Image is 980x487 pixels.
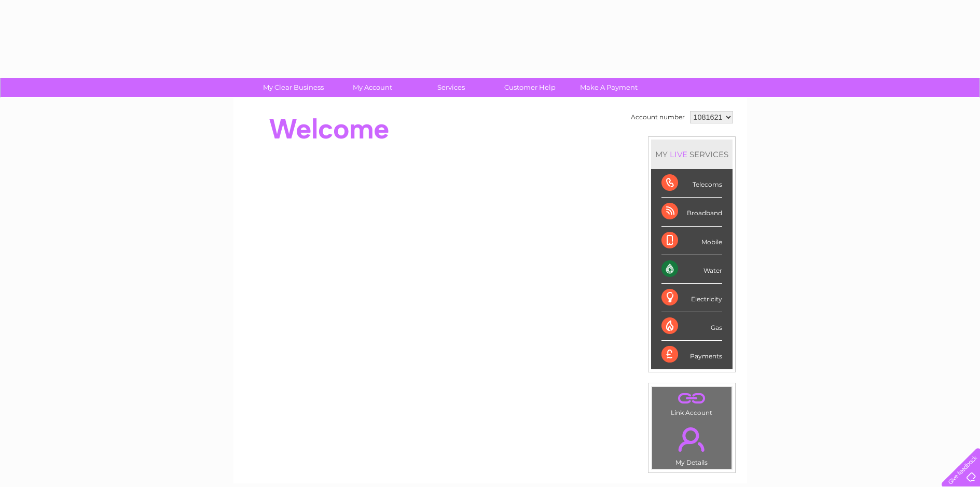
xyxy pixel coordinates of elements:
td: My Details [652,419,732,469]
a: Services [408,78,494,97]
div: LIVE [668,149,689,159]
td: Link Account [652,386,732,419]
a: My Clear Business [251,78,336,97]
td: Account number [628,108,687,126]
div: Mobile [661,227,722,255]
div: MY SERVICES [651,140,733,169]
div: Electricity [661,284,722,312]
div: Broadband [661,198,722,226]
a: . [655,389,729,408]
a: . [655,421,729,457]
a: Customer Help [487,78,573,97]
div: Telecoms [661,169,722,198]
div: Gas [661,312,722,341]
a: Make A Payment [566,78,652,97]
div: Payments [661,341,722,369]
div: Water [661,255,722,284]
a: My Account [329,78,415,97]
